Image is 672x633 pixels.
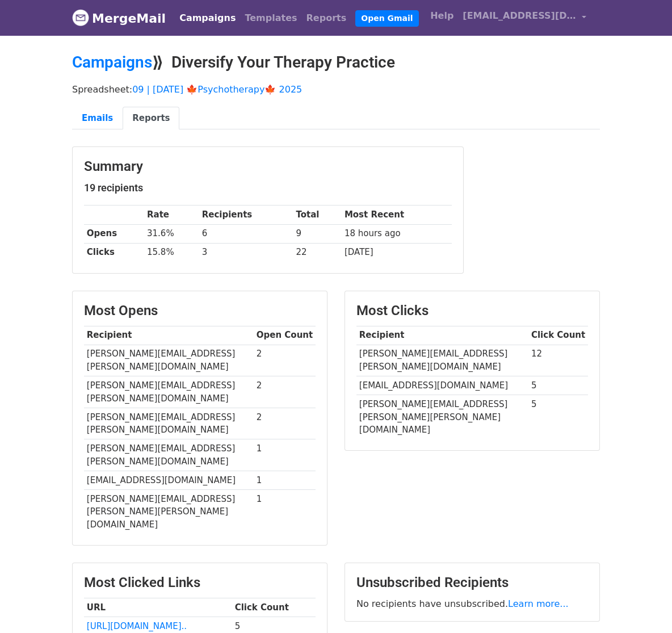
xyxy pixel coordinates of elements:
th: URL [84,598,232,617]
h3: Unsubscribed Recipients [356,575,588,591]
span: [EMAIL_ADDRESS][DOMAIN_NAME] [463,9,576,23]
td: 2 [254,408,316,439]
h3: Most Opens [84,303,316,319]
iframe: Chat Widget [615,578,672,633]
h3: Most Clicked Links [84,575,316,591]
a: Reports [123,107,179,130]
td: [EMAIL_ADDRESS][DOMAIN_NAME] [356,376,528,395]
th: Recipient [356,326,528,345]
a: Help [426,5,458,27]
a: [URL][DOMAIN_NAME].. [87,621,187,631]
td: [PERSON_NAME][EMAIL_ADDRESS][PERSON_NAME][DOMAIN_NAME] [84,376,254,408]
th: Open Count [254,326,316,345]
th: Opens [84,224,144,243]
td: [PERSON_NAME][EMAIL_ADDRESS][PERSON_NAME][PERSON_NAME][DOMAIN_NAME] [84,490,254,534]
a: 09 | [DATE] 🍁Psychotherapy🍁 2025 [132,84,302,95]
td: [PERSON_NAME][EMAIL_ADDRESS][PERSON_NAME][DOMAIN_NAME] [84,408,254,439]
td: 1 [254,439,316,471]
a: Templates [240,7,301,30]
a: MergeMail [72,6,166,30]
td: 2 [254,376,316,408]
a: Campaigns [175,7,240,30]
a: Campaigns [72,53,152,72]
th: Rate [144,206,199,224]
a: Emails [72,107,123,130]
th: Click Count [528,326,588,345]
th: Clicks [84,243,144,262]
td: [PERSON_NAME][EMAIL_ADDRESS][PERSON_NAME][DOMAIN_NAME] [84,345,254,376]
td: 12 [528,345,588,376]
a: [EMAIL_ADDRESS][DOMAIN_NAME] [458,5,591,31]
th: Click Count [232,598,316,617]
td: 1 [254,471,316,490]
p: Spreadsheet: [72,83,600,95]
a: Open Gmail [355,10,418,27]
td: 5 [528,376,588,395]
h3: Most Clicks [356,303,588,319]
td: 1 [254,490,316,534]
td: 31.6% [144,224,199,243]
h2: ⟫ Diversify Your Therapy Practice [72,53,600,72]
td: 2 [254,345,316,376]
td: [PERSON_NAME][EMAIL_ADDRESS][PERSON_NAME][PERSON_NAME][DOMAIN_NAME] [356,395,528,439]
th: Recipients [199,206,293,224]
a: Reports [302,7,351,30]
td: 18 hours ago [342,224,452,243]
td: [PERSON_NAME][EMAIL_ADDRESS][PERSON_NAME][DOMAIN_NAME] [356,345,528,376]
td: 15.8% [144,243,199,262]
td: 3 [199,243,293,262]
th: Recipient [84,326,254,345]
th: Most Recent [342,206,452,224]
p: No recipients have unsubscribed. [356,598,588,610]
td: 9 [293,224,342,243]
td: [PERSON_NAME][EMAIL_ADDRESS][PERSON_NAME][DOMAIN_NAME] [84,439,254,471]
h5: 19 recipients [84,182,452,194]
h3: Summary [84,158,452,175]
td: 22 [293,243,342,262]
td: [EMAIL_ADDRESS][DOMAIN_NAME] [84,471,254,490]
td: [DATE] [342,243,452,262]
img: MergeMail logo [72,9,89,26]
th: Total [293,206,342,224]
td: 5 [528,395,588,439]
td: 6 [199,224,293,243]
a: Learn more... [508,598,569,609]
